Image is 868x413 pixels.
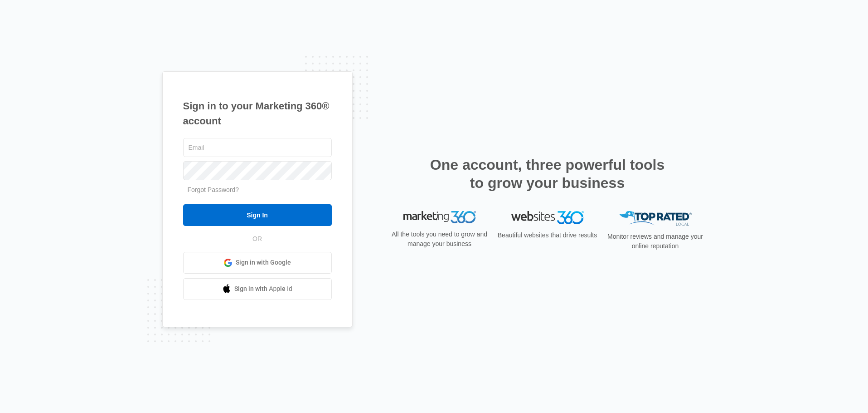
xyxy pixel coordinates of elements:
[183,252,332,274] a: Sign in with Google
[183,98,332,128] h1: Sign in to your Marketing 360® account
[183,138,332,157] input: Email
[183,204,332,226] input: Sign In
[183,278,332,300] a: Sign in with Apple Id
[605,232,706,251] p: Monitor reviews and manage your online reputation
[236,258,291,267] span: Sign in with Google
[389,230,490,249] p: All the tools you need to grow and manage your business
[403,211,476,224] img: Marketing 360
[619,211,692,226] img: Top Rated Local
[234,284,292,294] span: Sign in with Apple Id
[497,231,598,240] p: Beautiful websites that drive results
[246,234,268,244] span: OR
[427,156,668,192] h2: One account, three powerful tools to grow your business
[188,186,239,193] a: Forgot Password?
[511,211,584,224] img: Websites 360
